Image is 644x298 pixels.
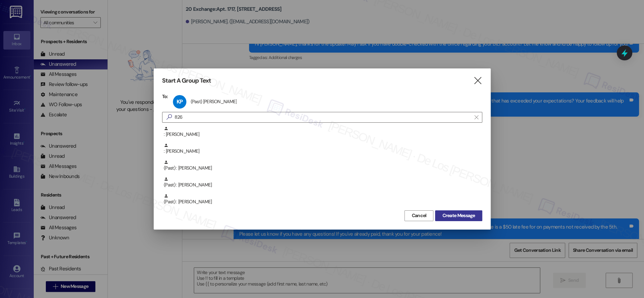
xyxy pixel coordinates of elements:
[411,212,426,219] span: Cancel
[162,77,211,85] h3: Start A Group Text
[162,126,482,143] div: : [PERSON_NAME]
[404,210,433,221] button: Cancel
[162,160,482,177] div: (Past) : [PERSON_NAME]
[164,160,482,172] div: (Past) : [PERSON_NAME]
[474,115,478,120] i: 
[435,210,482,221] button: Create Message
[164,177,482,188] div: (Past) : [PERSON_NAME]
[162,143,482,160] div: : [PERSON_NAME]
[164,193,482,205] div: (Past) : [PERSON_NAME]
[442,212,475,219] span: Create Message
[162,93,168,99] h3: To:
[164,126,482,138] div: : [PERSON_NAME]
[164,143,482,155] div: : [PERSON_NAME]
[162,177,482,193] div: (Past) : [PERSON_NAME]
[164,114,175,121] i: 
[473,77,482,84] i: 
[162,193,482,210] div: (Past) : [PERSON_NAME]
[177,98,183,105] span: KP
[190,98,237,105] div: (Past) [PERSON_NAME]
[471,112,482,122] button: Clear text
[175,113,471,122] input: Search for any contact or apartment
